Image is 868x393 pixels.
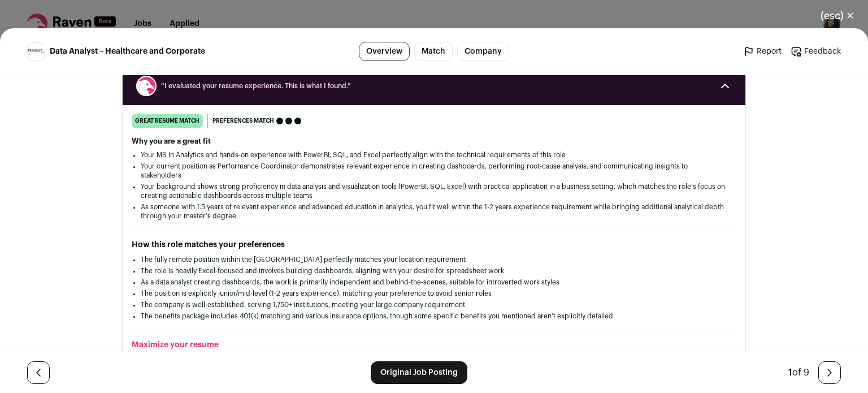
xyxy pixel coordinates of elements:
[371,361,467,384] a: Original Job Posting
[788,368,792,377] span: 1
[141,266,727,275] li: The role is heavily Excel-focused and involves building dashboards, aligning with your desire for...
[50,46,205,57] span: Data Analyst – Healthcare and Corporate
[132,114,203,128] div: great resume match
[807,3,868,28] button: Close modal
[141,182,727,200] li: Your background shows strong proficiency in data analysis and visualization tools (PowerBI, SQL, ...
[141,289,727,298] li: The position is explicitly junior/mid-level (1-2 years experience), matching your preference to a...
[791,46,841,57] a: Feedback
[141,162,727,180] li: Your current position as Performance Coordinator demonstrates relevant experience in creating das...
[743,46,782,57] a: Report
[141,150,727,159] li: Your MS in Analytics and hands-on experience with PowerBI, SQL, and Excel perfectly align with th...
[457,42,509,61] a: Company
[141,255,727,264] li: The fully remote position within the [GEOGRAPHIC_DATA] perfectly matches your location requirement
[212,115,274,127] span: Preferences match
[141,300,727,309] li: The company is well-established, serving 1,750+ institutions, meeting your large company requirement
[359,42,410,61] a: Overview
[132,239,736,251] h2: How this role matches your preferences
[141,278,727,287] li: As a data analyst creating dashboards, the work is primarily independent and behind-the-scenes, s...
[132,339,736,351] h2: Maximize your resume
[141,202,727,221] li: As someone with 1.5 years of relevant experience and advanced education in analytics, you fit wel...
[414,42,453,61] a: Match
[161,81,707,90] span: “I evaluated your resume experience. This is what I found.”
[141,312,727,321] li: The benefits package includes 401(k) matching and various insurance options, though some specific...
[132,137,736,146] h2: Why you are a great fit
[28,49,45,54] img: 0b09a6ed2d53fa79e4de76cc29d3b9d7489b37a2ea4b40551e1c608914991342.png
[788,366,809,379] div: of 9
